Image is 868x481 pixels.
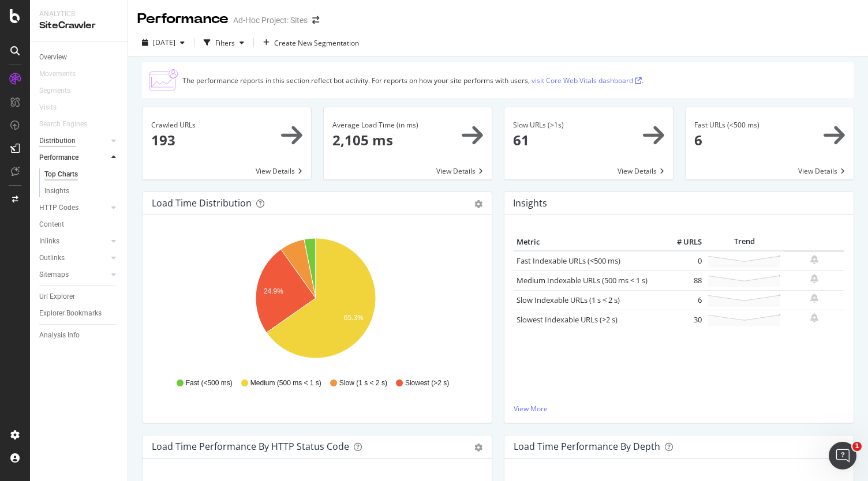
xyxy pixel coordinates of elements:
[39,252,108,264] a: Outlinks
[474,444,482,452] div: gear
[659,310,705,329] td: 30
[152,234,478,367] svg: A chart.
[39,135,76,147] div: Distribution
[264,287,283,295] text: 24.9%
[39,118,87,130] div: Search Engines
[39,51,119,63] a: Overview
[39,219,64,231] div: Content
[705,234,784,251] th: Trend
[39,152,78,164] div: Performance
[344,314,364,322] text: 65.3%
[405,378,449,388] span: Slowest (>2 s)
[39,291,75,303] div: Url Explorer
[39,19,118,32] div: SiteCrawler
[44,168,78,181] div: Top Charts
[39,9,118,19] div: Analytics
[810,313,818,322] div: bell-plus
[39,235,59,247] div: Inlinks
[39,291,119,303] a: Url Explorer
[39,102,57,114] div: Visits
[517,255,620,266] a: Fast Indexable URLs (<500 ms)
[39,219,119,231] a: Content
[153,37,175,47] span: 2025 Sep. 12th
[44,168,119,181] a: Top Charts
[39,85,82,97] a: Segments
[852,442,862,451] span: 1
[39,202,78,214] div: HTTP Codes
[312,16,319,24] div: arrow-right-arrow-left
[39,202,108,214] a: HTTP Codes
[182,76,643,85] div: The performance reports in this section reflect bot activity. For reports on how your site perfor...
[514,404,844,414] a: View More
[44,185,119,197] a: Insights
[513,196,547,211] h4: Insights
[39,269,108,281] a: Sitemaps
[274,38,359,48] span: Create New Segmentation
[44,185,69,197] div: Insights
[152,441,349,452] div: Load Time Performance by HTTP Status Code
[39,68,76,80] div: Movements
[39,118,99,130] a: Search Engines
[39,329,80,341] div: Analysis Info
[137,33,189,52] button: [DATE]
[39,269,69,281] div: Sitemaps
[39,85,70,97] div: Segments
[39,68,87,80] a: Movements
[517,295,620,305] a: Slow Indexable URLs (1 s < 2 s)
[514,234,659,251] th: Metric
[39,252,65,264] div: Outlinks
[39,51,67,63] div: Overview
[39,135,108,147] a: Distribution
[810,274,818,283] div: bell-plus
[250,378,321,388] span: Medium (500 ms < 1 s)
[829,442,856,469] iframe: Intercom live chat
[517,275,648,285] a: Medium Indexable URLs (500 ms < 1 s)
[659,270,705,290] td: 88
[532,76,643,85] a: visit Core Web Vitals dashboard .
[152,197,252,209] div: Load Time Distribution
[233,14,308,26] div: Ad-Hoc Project: Sites
[810,294,818,303] div: bell-plus
[810,255,818,264] div: bell-plus
[149,69,178,91] img: CjTTJyXI.png
[137,9,229,29] div: Performance
[259,33,364,52] button: Create New Segmentation
[39,235,108,247] a: Inlinks
[39,329,119,341] a: Analysis Info
[517,314,618,325] a: Slowest Indexable URLs (>2 s)
[39,307,102,320] div: Explorer Bookmarks
[215,38,235,48] div: Filters
[514,441,660,452] div: Load Time Performance by Depth
[339,378,387,388] span: Slow (1 s < 2 s)
[659,290,705,310] td: 6
[39,307,119,320] a: Explorer Bookmarks
[39,152,108,164] a: Performance
[474,200,482,208] div: gear
[39,102,68,114] a: Visits
[659,234,705,251] th: # URLS
[186,378,233,388] span: Fast (<500 ms)
[199,33,249,52] button: Filters
[659,251,705,271] td: 0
